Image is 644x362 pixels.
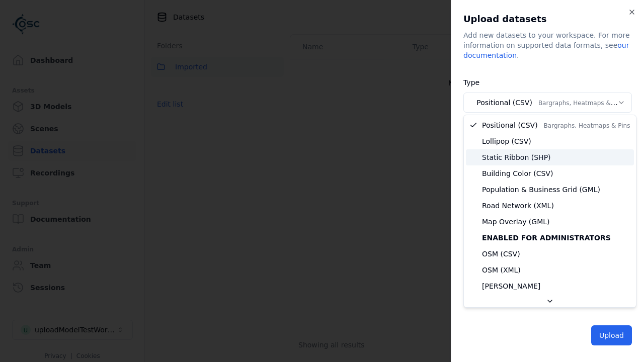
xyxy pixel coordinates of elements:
[482,265,521,275] span: OSM (XML)
[482,281,540,291] span: [PERSON_NAME]
[482,217,550,227] span: Map Overlay (GML)
[482,152,551,162] span: Static Ribbon (SHP)
[466,230,634,246] div: Enabled for administrators
[482,136,531,146] span: Lollipop (CSV)
[482,120,630,130] span: Positional (CSV)
[482,249,520,259] span: OSM (CSV)
[482,201,554,211] span: Road Network (XML)
[482,168,553,178] span: Building Color (CSV)
[482,185,600,195] span: Population & Business Grid (GML)
[544,122,630,129] span: Bargraphs, Heatmaps & Pins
